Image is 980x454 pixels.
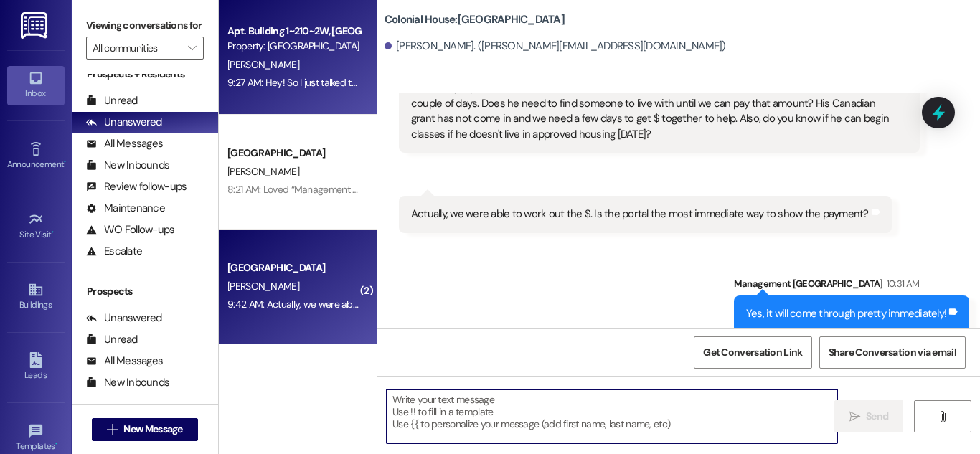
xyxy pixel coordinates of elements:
i:  [849,411,860,422]
span: • [55,439,57,449]
div: Escalate [86,244,142,259]
a: Site Visit • [7,207,65,246]
div: WO Follow-ups [86,222,174,237]
div: Unanswered [86,115,162,130]
span: Share Conversation via email [829,345,956,360]
span: [PERSON_NAME] [227,165,299,178]
i:  [188,42,196,54]
i:  [937,411,948,422]
span: [PERSON_NAME] [227,58,299,71]
div: Apt. Building 1~210~2W, [GEOGRAPHIC_DATA] [227,24,360,39]
div: 10:31 AM [883,276,920,291]
div: Maintenance [86,201,165,216]
i:  [107,424,118,435]
a: Buildings [7,278,65,316]
div: Yes, it will come through pretty immediately! [746,306,946,321]
div: All Messages [86,354,163,369]
button: Share Conversation via email [819,336,966,369]
div: Unread [86,332,138,347]
input: All communities [93,37,181,60]
span: New Message [123,422,182,437]
button: New Message [92,418,198,441]
b: Colonial House: [GEOGRAPHIC_DATA] [385,12,565,27]
div: Unread [86,93,138,108]
span: • [64,157,66,167]
a: Inbox [7,66,65,105]
label: Viewing conversations for [86,14,204,37]
div: Prospects + Residents [72,67,218,82]
span: Send [866,409,888,424]
span: [PERSON_NAME] [227,280,299,293]
div: Review follow-ups [86,179,187,194]
img: ResiDesk Logo [21,12,50,39]
div: Property: [GEOGRAPHIC_DATA] [227,39,360,54]
button: Send [834,400,904,432]
div: Actually, we were able to work out the $. Is the portal the most immediate way to show the payment? [411,207,869,222]
div: I left a voicemail also, just to check if there are any other options for having [PERSON_NAME] mo... [411,65,897,142]
div: [PERSON_NAME]. ([PERSON_NAME][EMAIL_ADDRESS][DOMAIN_NAME]) [385,39,726,54]
a: Leads [7,348,65,387]
button: Get Conversation Link [694,336,811,369]
div: [GEOGRAPHIC_DATA] [227,146,360,161]
div: All Messages [86,136,163,151]
div: Management [GEOGRAPHIC_DATA] [734,276,969,296]
div: New Inbounds [86,375,169,390]
div: 9:42 AM: Actually, we were able to work out the $. Is the portal the most immediate way to show t... [227,298,687,311]
div: New Inbounds [86,158,169,173]
div: Unanswered [86,311,162,326]
div: Prospects [72,284,218,299]
div: [GEOGRAPHIC_DATA] [227,260,360,275]
span: • [52,227,54,237]
span: Get Conversation Link [703,345,802,360]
